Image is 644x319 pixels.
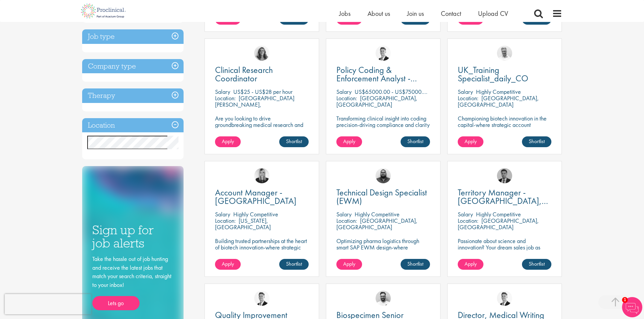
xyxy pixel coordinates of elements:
[458,217,539,231] p: [GEOGRAPHIC_DATA], [GEOGRAPHIC_DATA]
[458,94,478,102] span: Location:
[458,136,483,147] a: Apply
[464,260,477,267] span: Apply
[215,66,309,83] a: Clinical Research Coordinator
[215,187,296,207] span: Account Manager - [GEOGRAPHIC_DATA]
[367,9,390,18] a: About us
[478,9,508,18] a: Upload CV
[215,94,294,115] p: [GEOGRAPHIC_DATA][PERSON_NAME], [GEOGRAPHIC_DATA]
[497,46,512,61] img: Joshua Bye
[458,188,551,205] a: Territory Manager - [GEOGRAPHIC_DATA], [GEOGRAPHIC_DATA]
[336,188,430,205] a: Technical Design Specialist (EWM)
[336,187,427,207] span: Technical Design Specialist (EWM)
[233,88,292,96] p: US$25 - US$28 per hour
[254,46,269,61] img: Jackie Cerchio
[336,259,362,270] a: Apply
[336,217,418,231] p: [GEOGRAPHIC_DATA], [GEOGRAPHIC_DATA]
[343,260,355,267] span: Apply
[215,188,309,205] a: Account Manager - [GEOGRAPHIC_DATA]
[215,115,309,141] p: Are you looking to drive groundbreaking medical research and make a real impact? Join our client ...
[343,138,355,145] span: Apply
[355,88,455,96] p: US$65000.00 - US$75000.00 per annum
[458,88,473,96] span: Salary
[92,296,140,310] a: Lets go
[458,115,551,141] p: Championing biotech innovation in the capital-where strategic account management meets scientific...
[92,223,173,249] h3: Sign up for job alerts
[215,217,271,231] p: [US_STATE], [GEOGRAPHIC_DATA]
[336,210,352,218] span: Salary
[215,238,309,263] p: Building trusted partnerships at the heart of biotech innovation-where strategic account manageme...
[92,255,173,310] div: Take the hassle out of job hunting and receive the latest jobs that match your search criteria, s...
[336,238,430,263] p: Optimizing pharma logistics through smart SAP EWM design-where precision meets performance in eve...
[82,88,184,103] h3: Therapy
[336,217,357,224] span: Location:
[222,138,234,145] span: Apply
[82,59,184,74] h3: Company type
[336,94,418,108] p: [GEOGRAPHIC_DATA], [GEOGRAPHIC_DATA]
[522,259,551,270] a: Shortlist
[254,168,269,183] img: Janelle Jones
[376,168,391,183] img: Ashley Bennett
[622,297,642,317] img: Chatbot
[215,88,230,96] span: Salary
[464,138,477,145] span: Apply
[215,259,241,270] a: Apply
[215,64,273,84] span: Clinical Research Coordinator
[254,291,269,306] img: George Watson
[476,88,521,96] p: Highly Competitive
[279,136,309,147] a: Shortlist
[458,238,551,257] p: Passionate about science and innovation? Your dream sales job as Territory Manager awaits!
[336,136,362,147] a: Apply
[82,118,184,133] h3: Location
[476,210,521,218] p: Highly Competitive
[339,9,351,18] a: Jobs
[407,9,424,18] a: Join us
[336,66,430,83] a: Policy Coding & Enforcement Analyst - Remote
[458,64,528,84] span: UK_Training Specialist_daily_CO
[458,66,551,83] a: UK_Training Specialist_daily_CO
[401,136,430,147] a: Shortlist
[279,259,309,270] a: Shortlist
[376,46,391,61] img: George Watson
[458,210,473,218] span: Salary
[622,297,628,303] span: 1
[336,88,352,96] span: Salary
[233,210,278,218] p: Highly Competitive
[458,94,539,108] p: [GEOGRAPHIC_DATA], [GEOGRAPHIC_DATA]
[215,94,236,102] span: Location:
[215,217,236,224] span: Location:
[82,29,184,44] h3: Job type
[376,291,391,306] img: Emile De Beer
[401,259,430,270] a: Shortlist
[215,210,230,218] span: Salary
[497,168,512,183] img: Carl Gbolade
[5,294,91,314] iframe: reCAPTCHA
[522,136,551,147] a: Shortlist
[497,291,512,306] img: George Watson
[336,64,417,92] span: Policy Coding & Enforcement Analyst - Remote
[441,9,461,18] a: Contact
[458,259,483,270] a: Apply
[222,260,234,267] span: Apply
[336,94,357,102] span: Location:
[458,187,548,215] span: Territory Manager - [GEOGRAPHIC_DATA], [GEOGRAPHIC_DATA]
[355,210,400,218] p: Highly Competitive
[336,115,430,134] p: Transforming clinical insight into coding precision-driving compliance and clarity in healthcare ...
[458,217,478,224] span: Location:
